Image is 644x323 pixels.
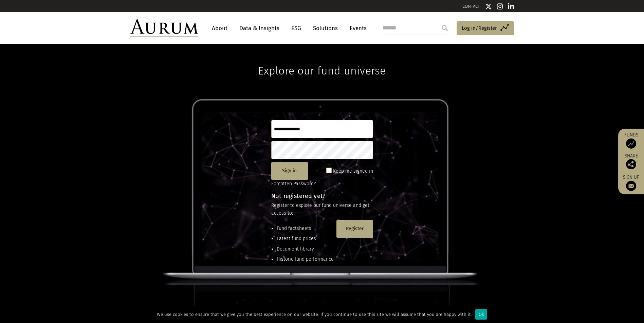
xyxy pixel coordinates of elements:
[626,159,636,169] img: Share this post
[485,3,492,10] img: Twitter icon
[271,162,308,180] button: Sign in
[626,138,636,149] img: Access Funds
[271,193,373,199] h4: Not registered yet?
[462,4,480,9] a: CONTACT
[336,220,373,238] button: Register
[475,309,487,320] div: Ok
[497,3,503,10] img: Instagram icon
[208,22,231,35] a: About
[130,19,198,37] img: Aurum
[622,174,641,191] a: Sign up
[622,132,641,149] a: Funds
[462,24,497,32] span: Log in/Register
[457,21,514,36] a: Log in/Register
[271,181,316,187] a: Forgotten Password?
[236,22,283,35] a: Data & Insights
[271,202,373,217] p: Register to explore our fund universe and get access to:
[288,22,305,35] a: ESG
[622,154,641,169] div: Share
[333,167,373,175] label: Keep me signed in
[626,181,636,191] img: Sign up to our newsletter
[508,3,514,10] img: Linkedin icon
[277,256,334,263] li: Historic fund performance
[277,225,334,232] li: Fund factsheets
[346,22,367,35] a: Events
[258,44,386,77] h1: Explore our fund universe
[310,22,341,35] a: Solutions
[277,245,334,253] li: Document library
[438,21,452,35] input: Submit
[277,235,334,242] li: Latest fund prices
